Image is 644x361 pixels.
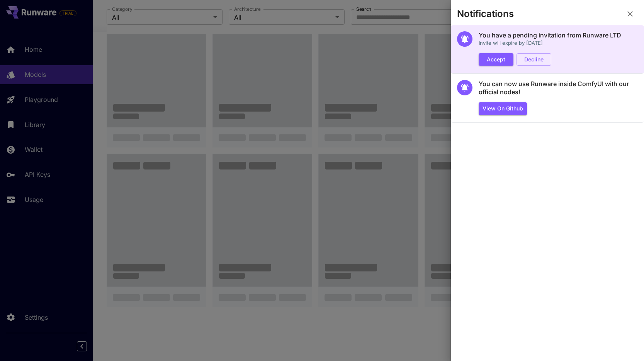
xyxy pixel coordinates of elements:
[457,8,514,19] h3: Notifications
[479,31,621,39] h5: You have a pending invitation from Runware LTD
[479,53,513,66] button: Accept
[517,53,551,66] button: Decline
[479,102,527,115] button: View on Github
[479,80,638,97] h5: You can now use Runware inside ComfyUI with our official nodes!
[479,39,621,47] p: Invite will expire by [DATE]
